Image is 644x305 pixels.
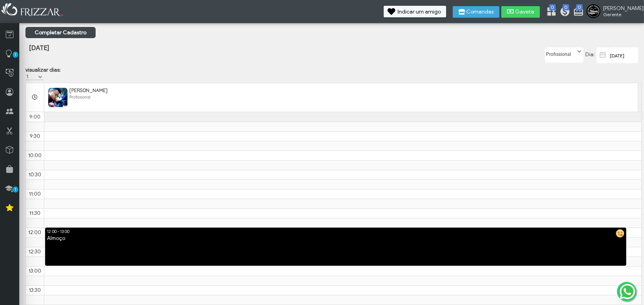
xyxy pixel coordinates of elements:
[618,282,637,301] img: whatsapp.png
[29,44,49,52] span: [DATE]
[573,6,581,18] a: 0
[29,268,41,274] span: 13:00
[29,210,40,216] span: 11:30
[29,287,41,293] span: 13:30
[501,6,540,18] button: Gaveta
[563,4,569,10] span: 0
[47,229,69,234] span: 12:00 - 13:00
[45,235,627,242] div: Almoço
[453,6,499,18] button: Comandas
[467,9,494,15] span: Comandas
[69,95,90,100] span: Profissional
[29,248,41,255] span: 12:30
[28,152,42,159] span: 10:00
[549,4,556,10] span: 0
[576,4,583,10] span: 0
[13,186,18,193] span: 1
[560,6,567,18] a: 0
[545,48,576,57] label: Profissional
[28,229,41,236] span: 12:00
[69,87,108,93] span: [PERSON_NAME]
[25,27,96,38] a: Completar Cadastro
[13,52,18,58] span: 1
[25,67,61,73] label: visualizar dias:
[515,9,534,15] span: Gaveta
[25,73,37,80] label: 1
[603,5,638,12] span: [PERSON_NAME]
[609,47,638,63] input: data
[48,88,67,107] img: FuncionarioFotoBean_get.xhtml
[398,9,441,15] span: Indicar um amigo
[546,6,554,18] a: 0
[384,6,446,17] button: Indicar um amigo
[616,229,624,238] img: almoco.png
[585,51,595,58] span: Dia:
[598,50,608,60] img: calendar-01.svg
[30,133,40,139] span: 9:30
[603,12,638,17] span: Gerente
[29,171,41,178] span: 10:30
[29,191,41,197] span: 11:00
[587,4,640,20] a: [PERSON_NAME] Gerente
